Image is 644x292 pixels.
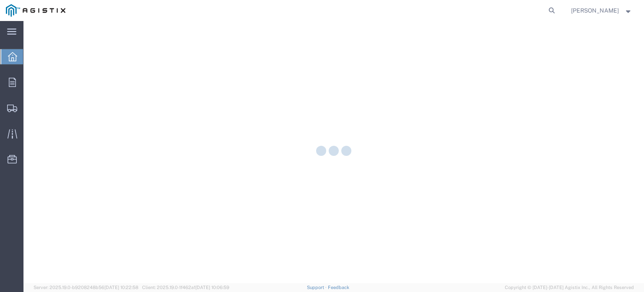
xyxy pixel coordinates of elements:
a: Feedback [328,285,349,290]
span: [DATE] 10:22:58 [104,285,138,290]
span: Copyright © [DATE]-[DATE] Agistix Inc., All Rights Reserved [505,284,634,291]
span: Luke Meiboom [571,6,619,15]
a: Support [307,285,328,290]
span: [DATE] 10:06:59 [195,285,229,290]
img: logo [6,4,65,17]
span: Client: 2025.19.0-1f462a1 [142,285,229,290]
button: [PERSON_NAME] [571,5,633,16]
span: Server: 2025.19.0-b9208248b56 [34,285,138,290]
